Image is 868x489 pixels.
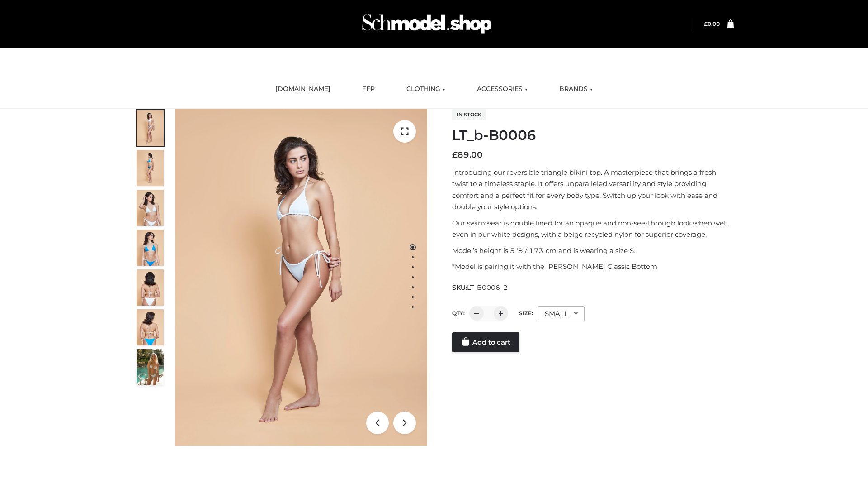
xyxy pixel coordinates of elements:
[452,217,734,240] p: Our swimwear is double lined for an opaque and non-see-through look when wet, even in our white d...
[704,20,708,27] span: £
[467,283,508,292] span: LT_B0006_2
[175,109,427,446] img: LT_b-B0006
[452,167,734,213] p: Introducing our reversible triangle bikini top. A masterpiece that brings a fresh twist to a time...
[452,109,486,120] span: In stock
[400,79,452,99] a: CLOTHING
[137,309,164,345] img: ArielClassicBikiniTop_CloudNine_AzureSky_OW114ECO_8-scaled.jpg
[137,349,164,385] img: Arieltop_CloudNine_AzureSky2.jpg
[552,79,599,99] a: BRANDS
[470,79,534,99] a: ACCESSORIES
[452,310,465,316] label: QTY:
[359,6,495,42] img: Schmodel Admin 964
[452,150,483,160] bdi: 89.00
[137,150,164,186] img: ArielClassicBikiniTop_CloudNine_AzureSky_OW114ECO_2-scaled.jpg
[137,269,164,306] img: ArielClassicBikiniTop_CloudNine_AzureSky_OW114ECO_7-scaled.jpg
[137,230,164,266] img: ArielClassicBikiniTop_CloudNine_AzureSky_OW114ECO_4-scaled.jpg
[355,79,382,99] a: FFP
[538,306,585,321] div: SMALL
[704,20,720,27] bdi: 0.00
[137,110,164,146] img: ArielClassicBikiniTop_CloudNine_AzureSky_OW114ECO_1-scaled.jpg
[269,79,337,99] a: [DOMAIN_NAME]
[452,245,734,257] p: Model’s height is 5 ‘8 / 173 cm and is wearing a size S.
[519,310,533,316] label: Size:
[452,150,458,160] span: £
[452,332,519,352] a: Add to cart
[452,127,734,144] h1: LT_b-B0006
[137,190,164,226] img: ArielClassicBikiniTop_CloudNine_AzureSky_OW114ECO_3-scaled.jpg
[452,282,509,293] span: SKU:
[452,261,734,273] p: *Model is pairing it with the [PERSON_NAME] Classic Bottom
[704,20,720,27] a: £0.00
